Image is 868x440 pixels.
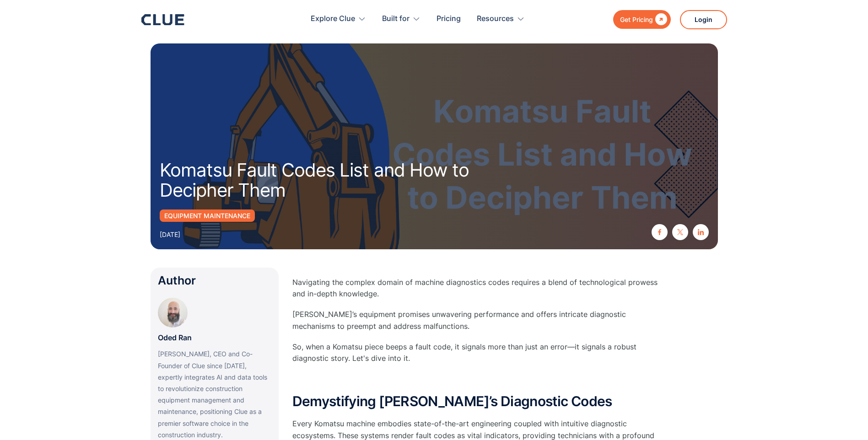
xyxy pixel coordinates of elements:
h1: Komatsu Fault Codes List and How to Decipher Them [160,160,544,200]
div: Resources [477,5,514,33]
div: Author [158,275,271,286]
a: Equipment Maintenance [160,209,255,222]
p: Oded Ran [158,332,192,343]
div:  [653,14,667,25]
div: Get Pricing [620,14,653,25]
div: [DATE] [160,229,180,240]
p: Navigating the complex domain of machine diagnostics codes requires a blend of technological prow... [292,277,658,300]
p: So, when a Komatsu piece beeps a fault code, it signals more than just an error—it signals a robu... [292,341,658,364]
div: Built for [382,5,421,33]
div: Explore Clue [311,5,366,33]
div: Explore Clue [311,5,355,33]
p: [PERSON_NAME]’s equipment promises unwavering performance and offers intricate diagnostic mechani... [292,309,658,332]
img: twitter X icon [677,229,683,235]
img: Oded Ran [158,298,188,327]
img: linkedin icon [698,229,704,235]
a: Get Pricing [613,10,671,29]
div: Built for [382,5,410,33]
a: Pricing [437,5,461,33]
p: ‍ [292,373,658,385]
div: Resources [477,5,525,33]
a: Login [680,10,727,29]
h2: Demystifying [PERSON_NAME]’s Diagnostic Codes [292,394,658,409]
img: facebook icon [657,229,663,235]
